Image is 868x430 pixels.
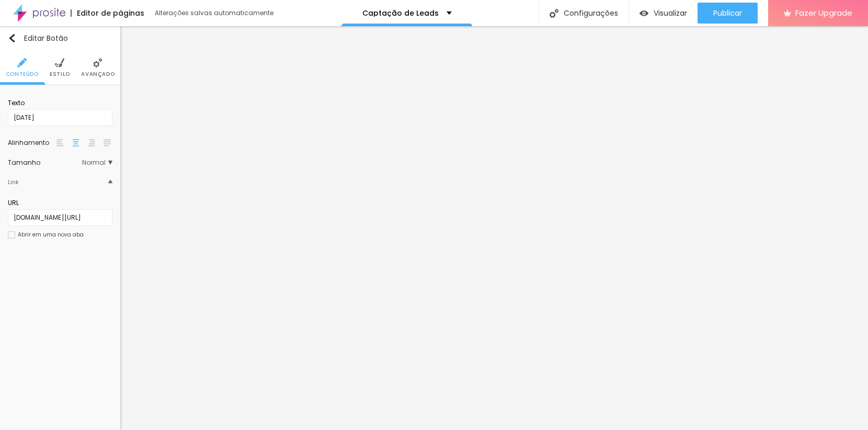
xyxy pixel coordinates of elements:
[55,58,64,67] img: Icone
[362,9,439,17] p: Captação de Leads
[639,9,648,18] img: view-1.svg
[8,34,68,42] div: Editar Botão
[8,98,112,108] div: Texto
[6,72,39,77] span: Conteúdo
[8,160,82,166] div: Tamanho
[17,58,27,67] img: Icone
[698,3,758,24] button: Publicar
[120,26,868,430] iframe: Editor
[72,139,79,146] img: paragraph-center-align.svg
[8,176,19,188] div: Link
[56,139,64,146] img: paragraph-left-align.svg
[8,198,112,208] div: URL
[795,8,852,17] span: Fazer Upgrade
[50,72,70,77] span: Estilo
[93,58,102,67] img: Icone
[713,9,742,17] span: Publicar
[88,139,95,146] img: paragraph-right-align.svg
[654,9,687,17] span: Visualizar
[81,72,115,77] span: Avançado
[18,232,84,237] div: Abrir em uma nova aba
[155,10,275,16] div: Alterações salvas automaticamente
[8,171,112,193] div: IconeLink
[8,140,55,146] div: Alinhamento
[550,9,558,18] img: Icone
[629,3,698,24] button: Visualizar
[82,160,112,166] span: Normal
[8,34,16,42] img: Icone
[71,9,144,17] div: Editor de páginas
[108,179,112,184] img: Icone
[104,139,111,146] img: paragraph-justified-align.svg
